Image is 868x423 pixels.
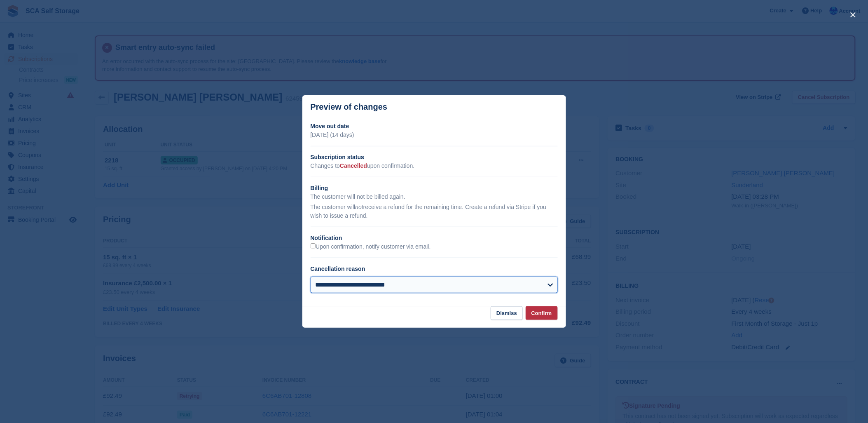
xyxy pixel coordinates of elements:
[311,131,558,139] p: [DATE] (14 days)
[340,162,367,169] span: Cancelled
[311,266,365,272] label: Cancellation reason
[311,243,431,251] label: Upon confirmation, notify customer via email.
[847,8,860,21] button: close
[311,162,558,170] p: Changes to upon confirmation.
[491,306,523,320] button: Dismiss
[526,306,558,320] button: Confirm
[311,122,558,131] h2: Move out date
[311,234,558,242] h2: Notification
[355,204,363,210] em: not
[311,184,558,193] h2: Billing
[311,153,558,162] h2: Subscription status
[311,203,558,220] p: The customer will receive a refund for the remaining time. Create a refund via Stripe if you wish...
[311,193,558,201] p: The customer will not be billed again.
[311,243,316,249] input: Upon confirmation, notify customer via email.
[311,102,388,112] p: Preview of changes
